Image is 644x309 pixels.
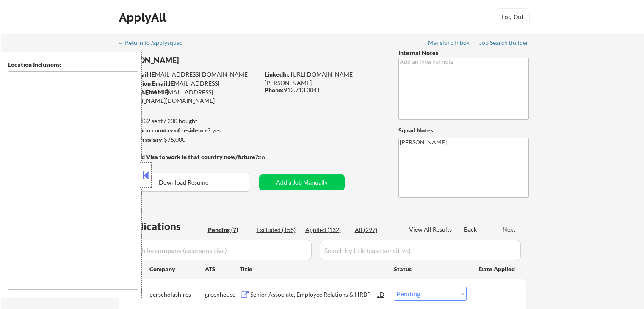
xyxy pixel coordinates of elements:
[119,88,259,105] div: [EMAIL_ADDRESS][PERSON_NAME][DOMAIN_NAME]
[208,226,250,234] div: Pending (7)
[265,71,354,86] a: [URL][DOMAIN_NAME][PERSON_NAME]
[118,135,259,144] div: $75,000
[149,265,205,273] div: Company
[503,225,516,234] div: Next
[118,127,212,134] strong: Can work in country of residence?:
[428,40,470,46] div: Mailslurp Inbox
[265,86,284,94] strong: Phone:
[394,261,467,276] div: Status
[355,226,397,234] div: All (297)
[118,126,257,135] div: yes
[258,153,282,161] div: no
[428,39,470,48] a: Mailslurp Inbox
[250,290,378,299] div: Senior Associate, Employee Relations & HRBP
[409,225,454,234] div: View All Results
[398,49,529,57] div: Internal Notes
[259,174,345,190] button: Add a Job Manually
[464,225,478,234] div: Back
[205,265,240,273] div: ATS
[118,117,259,125] div: 132 sent / 200 bought
[119,70,259,79] div: [EMAIL_ADDRESS][DOMAIN_NAME]
[121,221,205,232] div: Applications
[496,8,530,25] button: Log Out
[265,86,384,94] div: 912.713.0041
[119,79,259,96] div: [EMAIL_ADDRESS][DOMAIN_NAME]
[149,290,205,299] div: perscholashires
[119,173,249,192] button: Download Resume
[118,39,191,48] a: ← Return to /applysquad
[119,153,260,160] strong: Will need Visa to work in that country now/future?:
[479,265,516,273] div: Date Applied
[121,240,312,260] input: Search by company (case sensitive)
[320,240,521,260] input: Search by title (case sensitive)
[398,126,529,135] div: Squad Notes
[305,226,348,234] div: Applied (132)
[240,265,386,273] div: Title
[8,61,138,69] div: Location Inclusions:
[377,287,386,302] div: JD
[479,40,529,46] div: Job Search Builder
[265,71,290,78] strong: LinkedIn:
[205,290,240,299] div: greenhouse
[119,10,169,25] div: ApplyAll
[118,40,191,46] div: ← Return to /applysquad
[119,55,293,66] div: [PERSON_NAME]
[257,226,299,234] div: Excluded (158)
